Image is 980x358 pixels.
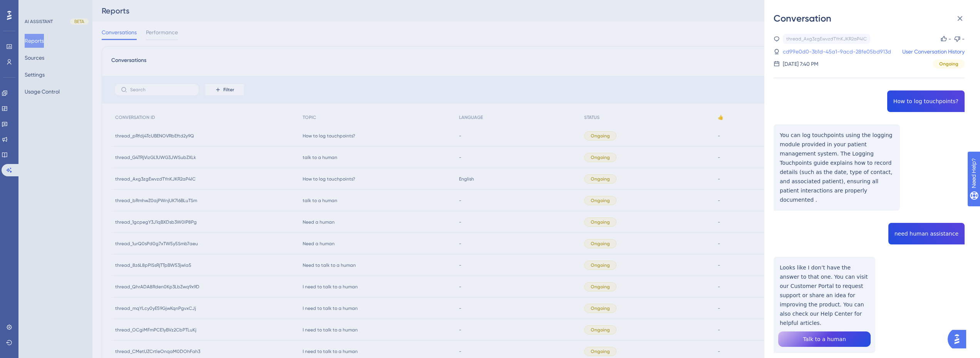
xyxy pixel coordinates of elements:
iframe: UserGuiding AI Assistant Launcher [948,328,971,351]
div: [DATE] 7:40 PM [783,59,818,69]
div: thread_Axg3zgEwvzdTYnKJKR2aP4IC [786,36,867,42]
div: - [962,34,965,43]
span: Need Help? [18,2,48,11]
span: Ongoing [939,61,958,67]
a: User Conversation History [902,47,965,56]
div: - [948,34,951,43]
div: Conversation [774,12,971,25]
a: cd99e0d0-3b1d-45a1-9acd-28fe05bd913d [783,47,891,56]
